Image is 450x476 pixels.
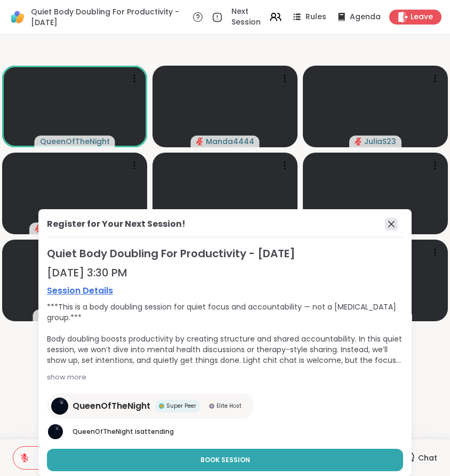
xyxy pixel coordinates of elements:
span: QueenOfTheNight [40,136,110,147]
span: JuliaS23 [364,136,396,147]
img: Elite Host [209,403,214,409]
span: Quiet Body Doubling For Productivity - [DATE] [31,6,183,28]
a: QueenOfTheNightQueenOfTheNightSuper PeerSuper PeerElite HostElite Host [47,393,254,419]
span: audio-muted [355,138,362,145]
span: Manda4444 [206,136,254,147]
div: [DATE] 3:30 PM [47,265,403,280]
span: Rules [306,12,326,22]
span: Super Peer [166,402,196,410]
span: Agenda [350,12,381,22]
img: Super Peer [159,403,164,409]
span: QueenOfTheNight [73,427,133,436]
div: show more [47,372,403,383]
img: QueenOfTheNight [51,398,68,415]
span: Quiet Body Doubling For Productivity - [DATE] [47,246,403,261]
span: audio-muted [196,138,204,145]
span: audio-muted [35,225,42,232]
div: Register for Your Next Session! [47,218,186,231]
img: QueenOfTheNight [48,424,63,439]
span: Leave [411,12,433,22]
div: ***This is a body doubling session for quiet focus and accountability — not a [MEDICAL_DATA] grou... [47,302,403,366]
span: Next Session [231,6,261,27]
a: Session Details [47,284,403,297]
span: QueenOfTheNight [73,400,150,412]
img: ShareWell Logomark [9,8,27,26]
span: Elite Host [216,402,242,410]
span: Chat [418,453,437,463]
p: is attending [73,427,403,437]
